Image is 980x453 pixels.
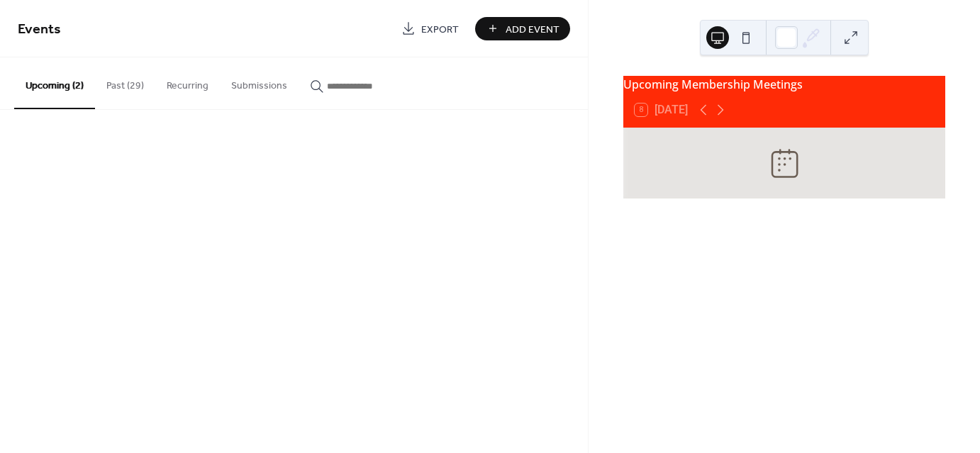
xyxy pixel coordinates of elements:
[14,57,95,109] button: Upcoming (2)
[475,17,570,40] button: Add Event
[506,22,559,37] span: Add Event
[421,22,459,37] span: Export
[391,17,469,40] a: Export
[18,16,61,43] span: Events
[623,76,945,93] div: Upcoming Membership Meetings
[155,57,220,108] button: Recurring
[95,57,155,108] button: Past (29)
[220,57,299,108] button: Submissions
